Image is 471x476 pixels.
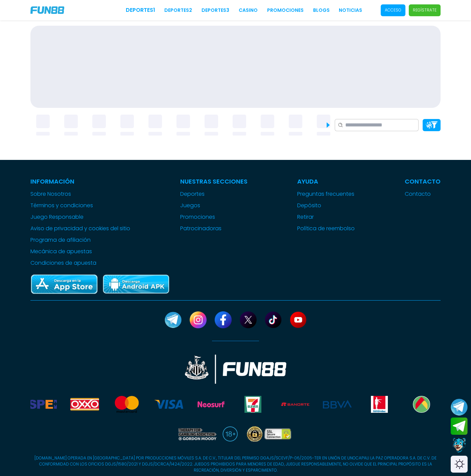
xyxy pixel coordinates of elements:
[28,396,57,413] img: Spei
[180,224,248,233] a: Patrocinadoras
[30,455,441,473] p: [DOMAIN_NAME] OPERADA EN [GEOGRAPHIC_DATA] POR PRODUCCIONES MÓVILES S.A. DE C.V., TITULAR DEL PER...
[185,355,286,384] img: New Castle
[30,201,130,210] a: Términos y condiciones
[180,213,248,221] a: Promociones
[451,456,468,473] div: Switch theme
[405,190,441,198] a: Contacto
[297,213,355,221] a: Retirar
[164,7,192,14] a: Deportes2
[281,396,309,413] img: Banorte
[365,396,394,413] img: Benavides
[244,426,294,442] img: SSL
[413,7,437,13] p: Regístrate
[239,7,258,14] a: CASINO
[297,224,355,233] a: Política de reembolso
[426,121,438,128] img: Platform Filter
[385,7,401,13] p: Acceso
[113,396,141,413] img: Mastercard
[239,396,267,413] img: Seven Eleven
[407,396,435,413] img: Bodegaaurrera
[126,6,155,14] a: Deportes1
[155,396,183,413] img: Visa
[70,396,99,413] img: Oxxo
[180,190,248,198] a: Deportes
[297,190,355,198] a: Preguntas frecuentes
[197,396,225,413] img: Neosurf
[30,6,64,14] img: Company Logo
[30,274,98,295] img: App Store
[30,224,130,233] a: Aviso de privacidad y cookies del sitio
[30,236,130,244] a: Programa de afiliación
[297,177,355,186] p: Ayuda
[177,426,217,442] img: therapy for gaming addiction gordon moody
[30,259,130,267] a: Condiciones de apuesta
[451,398,468,416] button: Join telegram channel
[102,274,170,295] img: Play Store
[30,177,130,186] p: Información
[323,396,351,413] img: BBVA
[451,418,468,435] button: Join telegram
[313,7,330,14] a: BLOGS
[180,201,200,210] button: Juegos
[30,247,130,256] a: Mecánica de apuestas
[339,7,362,14] a: NOTICIAS
[180,177,248,186] p: Nuestras Secciones
[202,7,229,14] a: Deportes3
[30,190,130,198] a: Sobre Nosotros
[222,426,238,442] img: 18 plus
[267,7,304,14] a: Promociones
[405,177,441,186] p: Contacto
[177,426,217,442] a: Read more about Gambling Therapy
[451,436,468,454] button: Contact customer service
[30,213,130,221] a: Juego Responsable
[297,201,355,210] a: Depósito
